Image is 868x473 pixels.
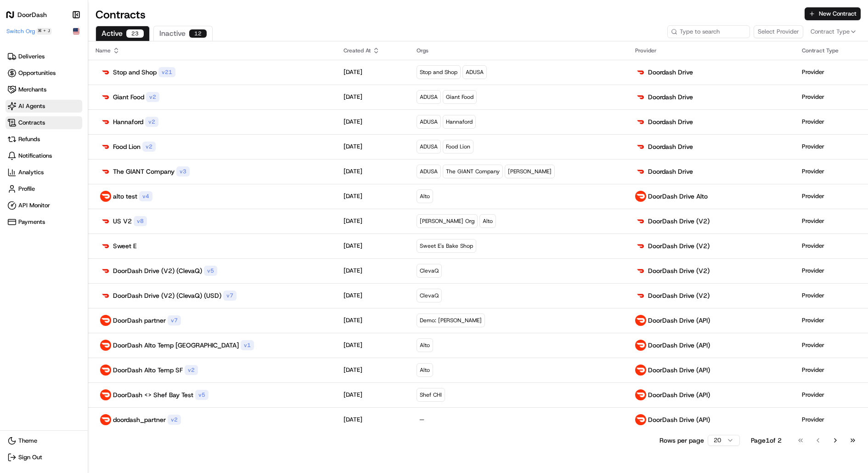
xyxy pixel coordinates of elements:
[648,142,693,151] p: Doordash Drive
[18,437,37,445] span: Theme
[344,416,362,424] p: [DATE]
[419,416,621,424] p: —
[802,167,824,176] p: Provider
[479,214,496,228] div: Alto
[195,390,209,400] div: v 5
[96,7,805,22] h1: Contracts
[667,25,750,38] input: Type to search
[146,92,159,102] div: v 2
[344,192,362,200] p: [DATE]
[417,47,621,54] div: Orgs
[344,366,362,374] p: [DATE]
[100,265,111,276] img: doordash_logo_v2.png
[635,166,646,177] img: doordash_logo_v2.png
[100,191,111,202] img: doordash_logo_red.png
[635,290,646,301] img: doordash_logo_v2.png
[648,365,710,375] p: DoorDash Drive (API)
[6,100,82,113] a: AI Agents
[635,191,646,202] img: doordash_logo_red.png
[18,453,42,462] span: Sign Out
[100,290,111,301] img: doordash_logo_v2.png
[648,241,710,251] p: DoorDash Drive (V2)
[344,217,362,225] p: [DATE]
[754,25,803,38] button: Select Provider
[134,216,147,226] div: v 8
[100,116,111,127] img: doordash_logo_v2.png
[635,340,646,351] img: doordash_logo_red.png
[417,363,433,377] div: Alto
[635,47,787,54] div: Provider
[344,167,362,176] p: [DATE]
[18,102,45,110] span: AI Agents
[802,416,824,424] p: Provider
[417,338,433,352] div: Alto
[100,340,111,351] img: doordash_logo_red.png
[751,436,782,445] div: Page 1 of 2
[811,28,850,36] span: Contract Type
[344,316,362,325] p: [DATE]
[100,389,111,400] img: doordash_logo_red.png
[344,68,362,76] p: [DATE]
[648,291,710,300] p: DoorDash Drive (V2)
[635,265,646,276] img: doordash_logo_v2.png
[802,192,824,200] p: Provider
[648,68,693,77] p: Doordash Drive
[223,291,237,301] div: v 7
[100,166,111,177] img: doordash_logo_v2.png
[6,10,69,19] a: DoorDash
[176,166,190,177] div: v 3
[6,434,82,447] button: Theme
[113,415,166,424] p: doordash_partner
[113,117,143,126] p: Hannaford
[18,185,35,193] span: Profile
[802,291,824,300] p: Provider
[635,216,646,227] img: doordash_logo_v2.png
[802,366,824,374] p: Provider
[443,165,503,178] div: The GIANT Company
[344,118,362,126] p: [DATE]
[17,10,47,19] h1: DoorDash
[6,182,82,195] a: Profile
[18,52,45,61] span: Deliveries
[505,165,555,178] div: [PERSON_NAME]
[113,68,157,77] p: Stop and Shop
[635,365,646,376] img: doordash_logo_red.png
[417,239,476,253] div: Sweet E's Bake Shop
[802,118,824,126] p: Provider
[113,167,175,176] p: The GIANT Company
[802,142,824,151] p: Provider
[6,116,82,129] a: Contracts
[100,91,111,103] img: doordash_logo_v2.png
[802,267,824,275] p: Provider
[344,391,362,399] p: [DATE]
[18,119,45,127] span: Contracts
[417,289,442,302] div: ClevaQ
[417,165,441,178] div: ADUSA
[96,26,150,41] button: Active
[417,388,445,402] div: Shef CHI
[6,133,82,146] a: Refunds
[648,341,710,350] p: DoorDash Drive (API)
[6,28,51,35] button: Switch Org⌘+J
[113,266,202,275] p: DoorDash Drive (V2) (ClevaQ)
[18,168,44,177] span: Analytics
[417,115,441,129] div: ADUSA
[417,90,441,104] div: ADUSA
[344,142,362,151] p: [DATE]
[6,451,82,464] button: Sign Out
[6,166,82,179] a: Analytics
[417,264,442,278] div: ClevaQ
[6,83,82,96] a: Merchants
[648,415,710,424] p: DoorDash Drive (API)
[18,135,40,143] span: Refunds
[100,240,111,251] img: doordash_logo_v2.png
[443,140,473,154] div: Food Lion
[344,242,362,250] p: [DATE]
[18,218,45,226] span: Payments
[648,92,693,102] p: Doordash Drive
[185,365,198,375] div: v 2
[100,414,111,425] img: doordash_logo_red.png
[805,7,861,22] a: New Contract
[113,241,137,251] p: Sweet E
